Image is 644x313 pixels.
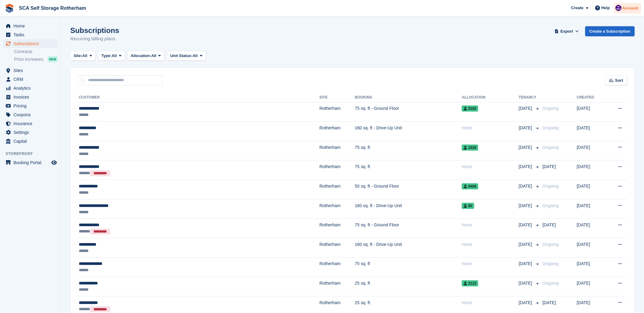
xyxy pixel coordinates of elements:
[355,180,462,200] td: 50 sq. ft - Ground Floor
[13,137,50,146] span: Capital
[355,199,462,219] td: 160 sq. ft - Drive-Up Unit
[577,122,606,141] td: [DATE]
[14,56,58,63] a: Price increases NEW
[462,203,474,209] span: 90
[13,66,50,75] span: Sites
[355,219,462,238] td: 75 sq. ft - Ground Floor
[3,158,58,167] a: menu
[543,164,556,169] span: [DATE]
[519,105,533,112] span: [DATE]
[98,51,125,61] button: Type: All
[543,125,559,130] span: Ongoing
[78,93,319,103] th: Customer
[577,180,606,200] td: [DATE]
[3,22,58,30] a: menu
[355,102,462,122] td: 75 sq. ft - Ground Floor
[543,106,559,111] span: Ongoing
[319,219,355,238] td: Rotherham
[577,141,606,160] td: [DATE]
[543,281,559,286] span: Ongoing
[519,93,540,103] th: Tenancy
[554,26,580,36] button: Export
[3,39,58,48] a: menu
[3,31,58,39] a: menu
[462,183,478,189] span: 0406
[355,160,462,180] td: 75 sq. ft
[543,242,559,247] span: Ongoing
[577,199,606,219] td: [DATE]
[101,53,112,59] span: Type:
[519,164,533,170] span: [DATE]
[519,241,533,248] span: [DATE]
[355,141,462,160] td: 75 sq. ft
[3,137,58,146] a: menu
[74,53,82,59] span: Site:
[355,277,462,297] td: 25 sq. ft
[13,39,50,48] span: Subscriptions
[519,280,533,286] span: [DATE]
[13,93,50,101] span: Invoices
[5,4,14,13] img: stora-icon-8386f47178a22dfd0bd8f6a31ec36ba5ce8667c1dd55bd0f319d3a0aa187defe.svg
[13,31,50,39] span: Tasks
[193,53,198,59] span: All
[577,160,606,180] td: [DATE]
[577,219,606,238] td: [DATE]
[543,203,559,208] span: Ongoing
[462,93,519,103] th: Allocation
[3,102,58,110] a: menu
[3,75,58,84] a: menu
[319,277,355,297] td: Rotherham
[462,280,478,286] span: 2112
[13,128,50,137] span: Settings
[462,241,519,248] div: None
[543,300,556,305] span: [DATE]
[585,26,635,36] a: Create a Subscription
[127,51,165,61] button: Allocation: All
[462,261,519,267] div: None
[519,125,533,131] span: [DATE]
[577,238,606,258] td: [DATE]
[170,53,193,59] span: Unit Status:
[13,119,50,128] span: Insurance
[355,238,462,258] td: 160 sq. ft - Drive-Up Unit
[602,5,610,11] span: Help
[519,261,533,267] span: [DATE]
[577,277,606,297] td: [DATE]
[319,180,355,200] td: Rotherham
[543,145,559,150] span: Ongoing
[13,22,50,30] span: Home
[17,3,89,13] a: SCA Self Storage Rotherham
[571,5,583,11] span: Create
[577,257,606,277] td: [DATE]
[462,300,519,306] div: None
[14,56,43,62] span: Price increases
[355,257,462,277] td: 75 sq. ft
[3,84,58,92] a: menu
[543,222,556,227] span: [DATE]
[519,222,533,228] span: [DATE]
[577,93,606,103] th: Created
[13,110,50,119] span: Coupons
[615,77,623,84] span: Sort
[70,26,119,34] h1: Subscriptions
[131,53,151,59] span: Allocation:
[561,28,573,34] span: Export
[319,122,355,141] td: Rotherham
[519,203,533,209] span: [DATE]
[13,84,50,92] span: Analytics
[151,53,156,59] span: All
[50,159,58,166] a: Preview store
[70,51,96,61] button: Site: All
[519,183,533,189] span: [DATE]
[3,93,58,101] a: menu
[462,106,478,112] span: 0102
[543,184,559,189] span: Ongoing
[3,66,58,75] a: menu
[319,257,355,277] td: Rotherham
[14,49,58,55] a: Contracts
[319,141,355,160] td: Rotherham
[462,145,478,151] span: 1628
[3,110,58,119] a: menu
[355,122,462,141] td: 160 sq. ft - Drive-Up Unit
[623,5,638,11] span: Account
